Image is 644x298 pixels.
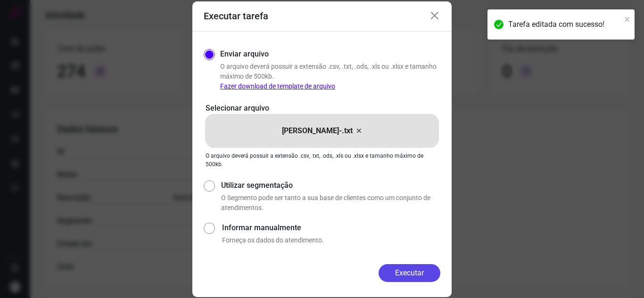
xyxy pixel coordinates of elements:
h3: Executar tarefa [204,10,268,22]
label: Enviar arquivo [220,48,269,60]
label: Utilizar segmentação [221,180,440,191]
label: Informar manualmente [222,222,440,234]
p: O arquivo deverá possuir a extensão .csv, .txt, .ods, .xls ou .xlsx e tamanho máximo de 500kb. [220,62,440,91]
p: Forneça os dados do atendimento. [222,235,440,245]
p: O arquivo deverá possuir a extensão .csv, .txt, .ods, .xls ou .xlsx e tamanho máximo de 500kb. [206,152,438,169]
button: close [624,13,631,24]
button: Executar [379,264,440,282]
a: Fazer download de template de arquivo [220,82,335,90]
div: Tarefa editada com sucesso! [508,19,621,30]
p: [PERSON_NAME]-.txt [282,125,353,137]
p: O Segmento pode ser tanto a sua base de clientes como um conjunto de atendimentos. [221,193,440,213]
p: Selecionar arquivo [206,103,438,114]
